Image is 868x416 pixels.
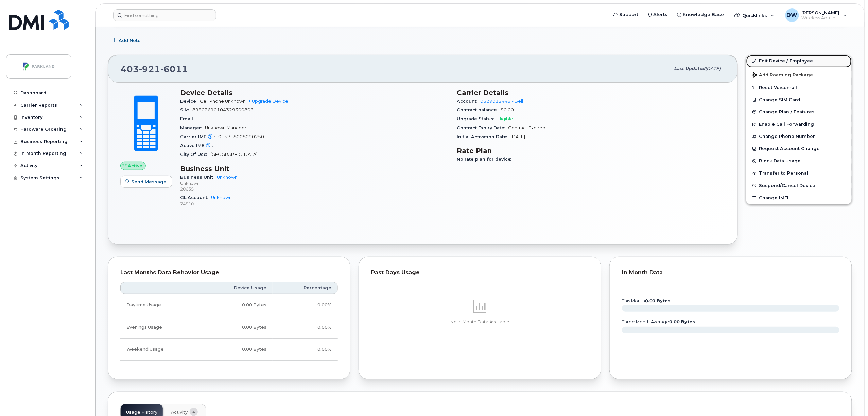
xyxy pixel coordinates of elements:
button: Change Plan / Features [746,106,852,118]
span: Device [180,98,200,104]
span: Carrier IMEI [180,134,218,139]
a: Knowledge Base [673,8,729,21]
span: Send Message [131,179,167,185]
td: 0.00 Bytes [200,339,273,361]
span: Account [457,98,480,104]
td: 0.00% [273,294,338,316]
span: — [216,143,221,148]
span: Contract balance [457,107,501,112]
text: this month [622,298,671,303]
span: Contract Expiry Date [457,125,508,130]
span: [GEOGRAPHIC_DATA] [210,152,258,157]
p: 74510 [180,201,449,207]
button: Send Message [120,176,172,188]
span: Enable Call Forwarding [759,122,814,127]
tr: Weekdays from 6:00pm to 8:00am [120,316,338,339]
span: Upgrade Status [457,116,497,121]
td: 0.00 Bytes [200,316,273,339]
button: Suspend/Cancel Device [746,180,852,192]
a: Support [609,8,643,21]
h3: Device Details [180,89,449,97]
span: Activity [171,410,188,415]
span: Contract Expired [508,125,545,130]
span: 403 [121,64,188,74]
span: Business Unit [180,175,217,180]
a: 0529012449 - Bell [480,98,523,104]
button: Request Account Change [746,143,852,155]
input: Find something... [113,9,216,21]
td: 0.00% [273,316,338,339]
button: Block Data Usage [746,155,852,167]
span: 4 [190,408,198,416]
span: City Of Use [180,152,210,157]
span: 921 [139,64,160,74]
p: No In Month Data Available [371,319,589,325]
button: Change Phone Number [746,130,852,143]
button: Reset Voicemail [746,82,852,94]
th: Percentage [273,282,338,294]
button: Change IMEI [746,192,852,204]
span: Manager [180,125,205,130]
div: Last Months Data Behavior Usage [120,269,338,276]
text: three month average [622,319,695,324]
span: Active IMEI [180,143,216,148]
button: Change SIM Card [746,94,852,106]
span: Wireless Admin [802,15,840,21]
span: Change Plan / Features [759,109,815,114]
th: Device Usage [200,282,273,294]
td: Evenings Usage [120,316,200,339]
div: Derrick Wildi [781,8,852,22]
tr: Friday from 6:00pm to Monday 8:00am [120,339,338,361]
span: [DATE] [706,66,721,71]
button: Add Roaming Package [746,68,852,82]
p: Unknown [180,180,449,186]
td: Daytime Usage [120,294,200,316]
span: Unknown Manager [205,125,246,130]
span: 015718008090250 [218,134,264,139]
div: Quicklinks [730,8,779,22]
span: Email [180,116,197,121]
span: Eligible [497,116,513,121]
p: 20635 [180,186,449,192]
span: Add Note [119,37,141,44]
span: [PERSON_NAME] [802,10,840,15]
tspan: 0.00 Bytes [645,298,671,303]
span: DW [787,11,798,19]
span: SIM [180,107,192,112]
button: Transfer to Personal [746,167,852,179]
button: Enable Call Forwarding [746,118,852,130]
span: Active [128,163,143,169]
span: Knowledge Base [683,11,724,18]
td: 0.00% [273,339,338,361]
span: $0.00 [501,107,514,112]
span: Initial Activation Date [457,134,510,139]
span: GL Account [180,195,211,200]
span: 89302610104329300806 [192,107,254,112]
h3: Carrier Details [457,89,725,97]
span: Alerts [654,11,668,18]
a: Edit Device / Employee [746,55,852,67]
span: [DATE] [510,134,525,139]
span: No rate plan for device [457,157,515,162]
span: — [197,116,201,121]
span: Add Roaming Package [752,72,813,79]
div: Past Days Usage [371,269,589,276]
span: Suspend/Cancel Device [759,183,816,188]
span: Last updated [674,66,706,71]
td: 0.00 Bytes [200,294,273,316]
button: Add Note [108,34,146,47]
span: Support [619,11,638,18]
span: Quicklinks [743,13,767,18]
span: 6011 [160,64,188,74]
h3: Rate Plan [457,147,725,155]
a: Alerts [643,8,673,21]
div: In Month Data [622,269,839,276]
span: Cell Phone Unknown [200,98,246,104]
td: Weekend Usage [120,339,200,361]
tspan: 0.00 Bytes [670,319,695,324]
a: + Upgrade Device [248,98,288,104]
a: Unknown [217,175,238,180]
h3: Business Unit [180,165,449,173]
a: Unknown [211,195,232,200]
